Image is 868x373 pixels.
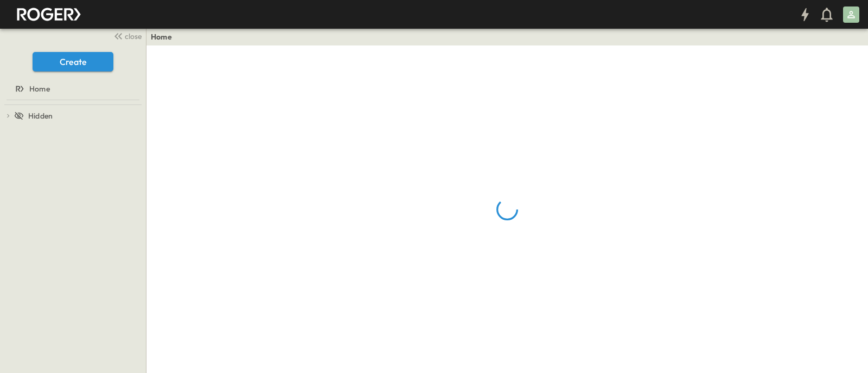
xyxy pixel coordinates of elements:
nav: breadcrumbs [151,31,178,42]
span: Home [29,83,50,94]
span: close [125,31,142,42]
span: Hidden [28,110,53,121]
a: Home [151,31,172,42]
a: Home [2,81,142,96]
button: close [109,28,144,43]
button: Create [33,52,113,71]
